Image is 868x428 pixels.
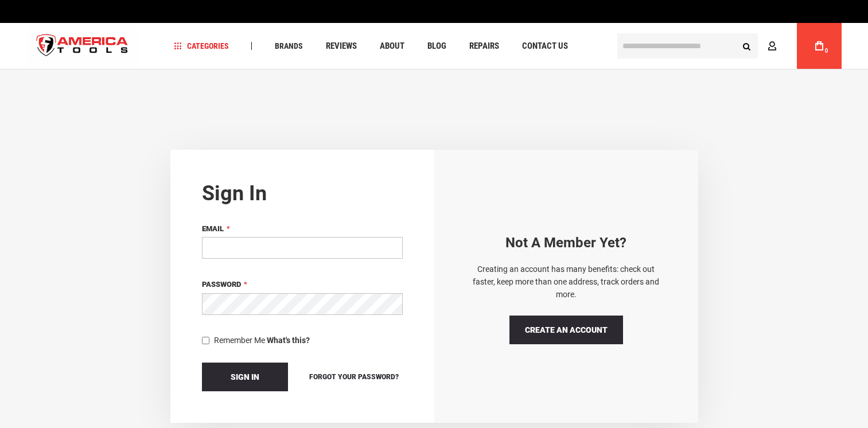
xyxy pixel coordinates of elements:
[509,316,623,344] a: Create an Account
[466,263,667,301] p: Creating an account has many benefits: check out faster, keep more than one address, track orders...
[214,336,265,345] span: Remember Me
[427,42,446,50] span: Blog
[27,25,138,68] a: store logo
[525,325,608,334] span: Create an Account
[808,23,830,69] a: 0
[231,372,259,382] span: Sign In
[321,38,362,54] a: Reviews
[174,42,229,50] span: Categories
[270,38,308,54] a: Brands
[517,38,573,54] a: Contact Us
[380,42,404,50] span: About
[202,181,267,205] strong: Sign in
[422,38,451,54] a: Blog
[202,224,224,233] span: Email
[736,35,758,57] button: Search
[464,38,504,54] a: Repairs
[469,42,499,50] span: Repairs
[169,38,234,54] a: Categories
[326,42,357,50] span: Reviews
[275,42,303,50] span: Brands
[202,280,241,289] span: Password
[522,42,568,50] span: Contact Us
[375,38,410,54] a: About
[505,235,626,251] strong: Not a Member yet?
[202,363,288,391] button: Sign In
[267,336,310,345] strong: What's this?
[305,371,403,383] a: Forgot Your Password?
[825,48,828,54] span: 0
[309,373,399,381] span: Forgot Your Password?
[27,25,138,68] img: America Tools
